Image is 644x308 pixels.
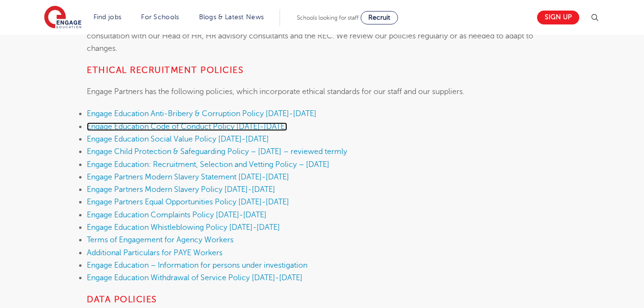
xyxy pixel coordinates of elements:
[87,173,289,181] a: Engage Partners Modern Slavery Statement [DATE]-[DATE]
[368,14,390,21] span: Recruit
[141,13,179,21] a: For Schools
[87,261,307,270] a: Engage Education – Information for persons under investigation
[87,198,289,206] a: Engage Partners Equal Opportunities Policy [DATE]-[DATE]
[87,273,303,282] a: Engage Education Withdrawal of Service Policy [DATE]-[DATE]
[537,11,579,24] a: Sign up
[87,295,157,304] strong: Data Policies
[87,109,316,118] a: Engage Education Anti-Bribery & Corruption Policy [DATE]-[DATE]
[87,160,329,169] a: Engage Education: Recruitment, Selection and Vetting Policy – [DATE]
[87,185,275,194] a: Engage Partners Modern Slavery Policy [DATE]-[DATE]
[87,249,222,257] a: Additional Particulars for PAYE Workers
[87,65,244,75] strong: ETHICAL RECRUITMENT POLICIES
[44,6,82,30] img: Engage Education
[87,223,280,232] a: Engage Education Whistleblowing Policy [DATE]-[DATE]
[361,11,398,24] a: Recruit
[297,14,359,21] span: Schools looking for staff
[87,85,557,98] p: Engage Partners has the following policies, which incorporate ethical standards for our staff and...
[87,135,269,143] a: Engage Education Social Value Policy [DATE]-[DATE]
[87,147,347,156] a: Engage Child Protection & Safeguarding Policy – [DATE] – reviewed termly
[87,211,267,219] a: Engage Education Complaints Policy [DATE]-[DATE]
[199,13,264,21] a: Blogs & Latest News
[87,236,234,244] a: Terms of Engagement for Agency Workers
[87,122,287,131] a: Engage Education Code of Conduct Policy [DATE]-[DATE]
[94,13,122,21] a: Find jobs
